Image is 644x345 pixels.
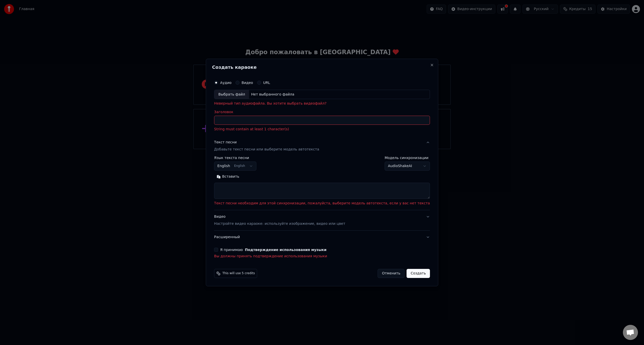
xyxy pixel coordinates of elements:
[249,92,296,97] div: Нет выбранного файла
[220,81,231,84] label: Аудио
[214,214,345,226] div: Видео
[222,271,255,275] span: This will use 5 credits
[214,210,430,230] button: ВидеоНастройте видео караоке: используйте изображение, видео или цвет
[214,173,242,181] button: Вставить
[214,156,430,210] div: Текст песниДобавьте текст песни или выберите модель автотекста
[214,156,256,160] label: Язык текста песни
[220,248,327,252] label: Я принимаю
[407,269,430,278] button: Создать
[242,81,253,84] label: Видео
[214,90,249,99] div: Выбрать файл
[378,269,405,278] button: Отменить
[214,136,430,156] button: Текст песниДобавьте текст песни или выберите модель автотекста
[214,254,430,259] p: Вы должны принять подтверждение использования музыки
[212,65,432,70] h2: Создать караоке
[214,140,237,145] div: Текст песни
[214,231,430,244] button: Расширенный
[245,248,327,252] button: Я принимаю
[214,147,319,152] p: Добавьте текст песни или выберите модель автотекста
[214,127,430,132] p: String must contain at least 1 character(s)
[214,201,430,206] p: Текст песни необходим для этой синхронизации, пожалуйста, выберите модель автотекста, если у вас ...
[214,110,430,114] label: Заголовок
[385,156,430,160] label: Модель синхронизации
[214,101,430,106] p: Неверный тип аудиофайла. Вы хотите выбрать видеофайл?
[263,81,270,84] label: URL
[214,221,345,226] p: Настройте видео караоке: используйте изображение, видео или цвет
